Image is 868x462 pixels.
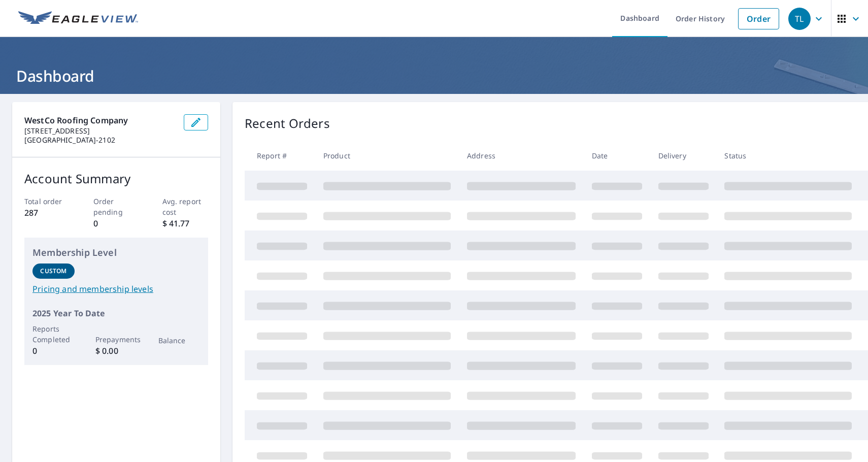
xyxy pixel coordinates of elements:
[162,217,209,229] p: $ 41.77
[24,114,176,126] p: WestCo Roofing Company
[245,141,315,171] th: Report #
[93,217,140,229] p: 0
[245,114,330,133] p: Recent Orders
[650,141,717,171] th: Delivery
[738,8,779,29] a: Order
[95,334,138,345] p: Prepayments
[788,8,811,30] div: TL
[32,345,75,357] p: 0
[40,267,66,276] p: Custom
[18,11,138,26] img: EV Logo
[24,170,208,188] p: Account Summary
[24,207,71,219] p: 287
[12,65,856,86] h1: Dashboard
[95,345,138,357] p: $ 0.00
[32,283,200,295] a: Pricing and membership levels
[32,246,200,259] p: Membership Level
[158,335,201,346] p: Balance
[32,307,200,319] p: 2025 Year To Date
[93,196,140,217] p: Order pending
[32,323,75,345] p: Reports Completed
[24,126,176,136] p: [STREET_ADDRESS]
[24,196,71,207] p: Total order
[716,141,860,171] th: Status
[315,141,459,171] th: Product
[162,196,209,217] p: Avg. report cost
[24,136,176,145] p: [GEOGRAPHIC_DATA]-2102
[584,141,650,171] th: Date
[459,141,584,171] th: Address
